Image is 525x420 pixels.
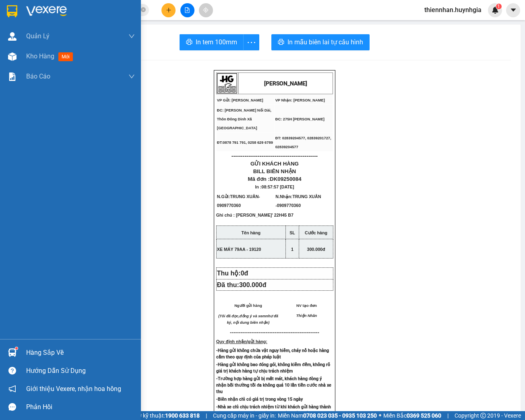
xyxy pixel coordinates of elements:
[26,31,50,41] span: Quản Lý
[8,367,16,374] span: question-circle
[184,7,190,13] span: file-add
[271,34,370,50] button: printerIn mẫu biên lai tự cấu hình
[217,73,237,93] img: logo
[278,411,377,420] span: Miền Nam
[26,365,135,377] div: Hướng dẫn sử dụng
[216,348,329,360] strong: -Hàng gửi không chứa vật nguy hiểm, cháy nổ hoặc hàng cấm theo quy định của pháp luật
[217,194,260,208] span: -
[216,376,332,394] strong: -Trường hợp hàng gửi bị mất mát, khách hàng đòng ý nhận bồi thường tối đa không quá 10 lần tiền c...
[180,3,194,17] button: file-add
[383,411,441,420] span: Miền Bắc
[492,6,499,14] img: icon-new-feature
[250,161,299,167] span: GỬI KHÁCH HÀNG
[447,411,449,420] span: |
[26,347,135,359] div: Hàng sắp về
[8,72,17,81] img: solution-icon
[7,5,17,17] img: logo-vxr
[275,194,321,208] span: N.Nhận:
[8,403,16,411] span: message
[303,412,377,419] strong: 0708 023 035 - 0935 103 250
[186,39,192,46] span: printer
[199,3,213,17] button: aim
[227,314,278,325] em: như đã ký, nội dung biên nhận)
[217,270,252,277] span: Thu hộ:
[217,141,273,145] span: ĐT:0878 791 791, 0258 629 6789
[126,411,200,420] span: Hỗ trợ kỹ thuật:
[241,270,248,277] span: 0đ
[253,168,296,174] span: BILL BIÊN NHẬN
[216,213,294,224] span: Ghi chú : [PERSON_NAME]' 22H45 B7
[305,230,327,235] strong: Cước hàng
[8,348,17,357] img: warehouse-icon
[128,73,135,80] span: down
[243,34,259,50] button: more
[58,52,73,61] span: mới
[26,52,54,60] span: Kho hàng
[218,314,266,318] em: (Tôi đã đọc,đồng ý và xem
[275,194,321,208] span: TRUNG XUÂN -
[26,71,50,81] span: Báo cáo
[217,98,263,102] span: VP Gửi: [PERSON_NAME]
[26,401,135,413] div: Phản hồi
[496,4,502,9] sup: 1
[277,203,301,208] span: 0909770360
[213,411,276,420] span: Cung cấp máy in - giấy in:
[196,37,237,47] span: In tem 100mm
[161,3,176,17] button: plus
[275,136,331,149] span: ĐT: 02839204577, 02839201727, 02839204577
[244,37,259,48] span: more
[242,230,260,235] strong: Tên hàng
[230,329,235,335] span: ---
[248,176,301,182] span: Mã đơn :
[262,184,294,189] span: 08:57:57 [DATE]
[506,3,520,17] button: caret-down
[270,176,302,182] span: DK09250084
[418,5,488,15] span: thiennhan.huynhgia
[379,414,381,417] span: ⚪️
[128,33,135,39] span: down
[180,34,244,50] button: printerIn tem 100mm
[217,108,271,130] span: ĐC: [PERSON_NAME] Nối Dài, Thôn Đông Dinh Xã [GEOGRAPHIC_DATA]
[217,203,241,208] span: 0909770360
[239,281,267,288] span: 300.000đ
[15,347,18,350] sup: 1
[264,80,307,87] strong: [PERSON_NAME]
[497,4,500,9] span: 1
[234,304,262,308] span: Người gửi hàng
[275,117,325,121] span: ĐC: 275H [PERSON_NAME]
[141,7,146,12] span: close-circle
[255,184,294,189] span: In :
[296,304,317,308] span: NV tạo đơn
[165,412,200,419] strong: 1900 633 818
[235,329,319,335] span: -----------------------------------------------
[8,52,17,61] img: warehouse-icon
[216,397,303,402] strong: -Biên nhận chỉ có giá trị trong vòng 15 ngày
[216,339,267,344] strong: Quy định nhận/gửi hàng:
[216,362,330,374] strong: -Hàng gửi không bao đóng gói, không kiểm đếm, không rõ giá trị khách hàng tự chịu trách nhiệm
[206,411,207,420] span: |
[275,98,325,102] span: VP Nhận: [PERSON_NAME]
[480,413,486,418] span: copyright
[307,247,325,252] span: 300.000đ
[166,7,172,13] span: plus
[291,247,294,252] span: 1
[217,281,267,288] span: Đã thu:
[26,384,121,394] span: Giới thiệu Vexere, nhận hoa hồng
[203,7,209,13] span: aim
[231,153,318,159] span: ----------------------------------------------
[407,412,441,419] strong: 0369 525 060
[141,6,146,14] span: close-circle
[8,385,16,393] span: notification
[230,194,258,199] span: TRUNG XUÂN
[217,194,260,208] span: N.Gửi:
[510,6,517,14] span: caret-down
[296,314,317,318] span: Thiện Nhân
[8,32,17,41] img: warehouse-icon
[287,37,363,47] span: In mẫu biên lai tự cấu hình
[278,39,284,46] span: printer
[289,230,295,235] strong: SL
[217,247,261,252] span: XE MÁY 79AA - 19120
